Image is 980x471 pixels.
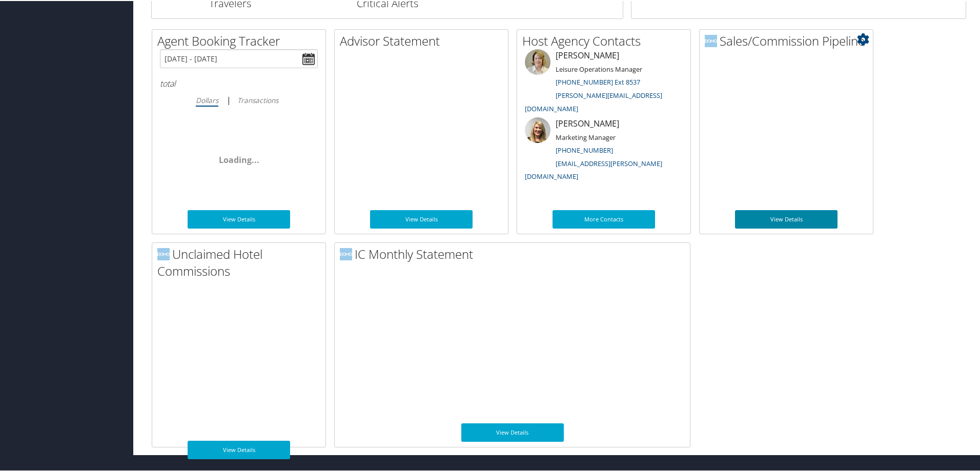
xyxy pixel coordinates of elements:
[556,76,640,86] a: [PHONE_NUMBER] Ext 8537
[520,48,688,116] li: [PERSON_NAME]
[340,247,352,259] img: domo-logo.png
[157,247,170,259] img: domo-logo.png
[188,440,290,458] a: View Details
[196,94,218,104] i: Dollars
[556,145,613,154] a: [PHONE_NUMBER]
[525,90,662,112] a: [PERSON_NAME][EMAIL_ADDRESS][DOMAIN_NAME]
[520,116,688,185] li: [PERSON_NAME]
[556,132,616,141] small: Marketing Manager
[525,116,550,142] img: ali-moffitt.jpg
[340,31,508,49] h2: Advisor Statement
[219,153,259,165] span: Loading...
[370,209,473,228] a: View Details
[556,64,642,73] small: Leisure Operations Manager
[525,158,662,180] a: [EMAIL_ADDRESS][PERSON_NAME][DOMAIN_NAME]
[340,244,690,262] h2: IC Monthly Statement
[525,48,550,74] img: meredith-price.jpg
[157,244,325,279] h2: Unclaimed Hotel Commissions
[522,31,690,49] h2: Host Agency Contacts
[188,209,290,228] a: View Details
[237,94,278,104] i: Transactions
[735,209,838,228] a: View Details
[553,209,655,228] a: More Contacts
[705,34,717,46] img: domo-logo.png
[160,77,318,88] h6: total
[461,422,564,441] a: View Details
[160,93,318,106] div: |
[705,31,873,49] h2: Sales/Commission Pipeline
[157,31,325,49] h2: Agent Booking Tracker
